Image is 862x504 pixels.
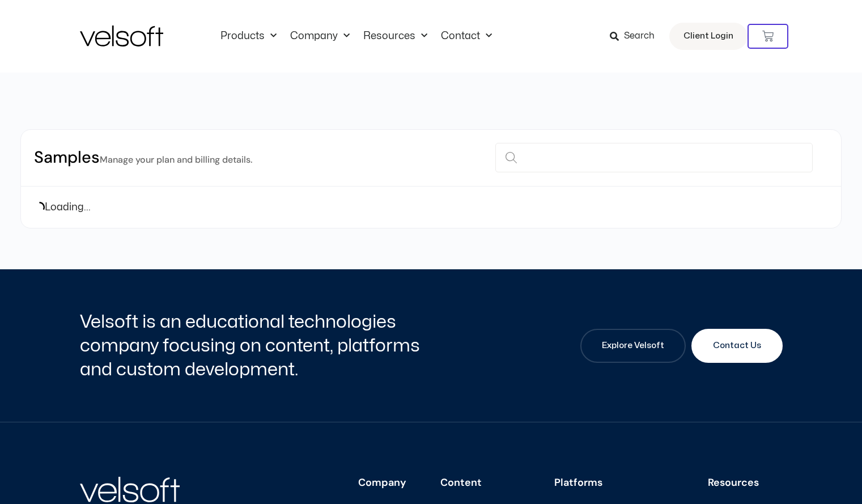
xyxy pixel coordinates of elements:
a: ResourcesMenu Toggle [356,30,434,43]
a: Search [610,27,663,46]
a: Client Login [669,23,748,50]
h2: Samples [34,147,252,169]
h3: Company [358,477,406,489]
a: Contact Us [691,329,783,363]
span: Contact Us [713,339,761,353]
h3: Platforms [554,477,674,489]
span: Search [624,29,655,44]
h3: Content [440,477,520,489]
h2: Velsoft is an educational technologies company focusing on content, platforms and custom developm... [80,310,428,381]
span: Explore Velsoft [602,339,664,353]
a: Explore Velsoft [580,329,686,363]
a: CompanyMenu Toggle [283,30,356,43]
small: Manage your plan and billing details. [100,154,252,166]
a: ContactMenu Toggle [434,30,499,43]
span: Client Login [683,29,733,44]
nav: Menu [214,30,499,43]
span: Loading... [45,200,91,215]
img: Velsoft Training Materials [80,26,163,46]
h3: Resources [708,477,783,489]
a: ProductsMenu Toggle [214,30,283,43]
